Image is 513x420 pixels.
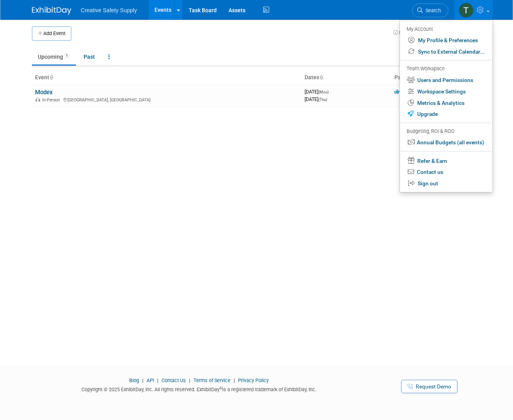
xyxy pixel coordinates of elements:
[32,384,366,393] div: Copyright © 2025 ExhibitDay, Inc. All rights reserved. ExhibitDay is a registered trademark of Ex...
[407,127,485,136] div: Budgeting, ROI & ROO
[147,377,154,383] a: API
[49,74,53,80] a: Sort by Event Name
[232,377,237,383] span: |
[129,377,139,383] a: Blog
[81,7,137,13] span: Creative Safety Supply
[219,386,222,390] sup: ®
[32,7,71,15] img: ExhibitDay
[319,74,323,80] a: Sort by Start Date
[407,65,485,73] div: Team Workspace
[318,97,327,102] span: (Thu)
[63,53,70,59] span: 1
[400,178,493,189] a: Sign out
[305,89,331,95] span: [DATE]
[155,377,160,383] span: |
[78,49,101,64] a: Past
[412,4,448,17] a: Search
[238,377,269,383] a: Privacy Policy
[330,89,331,95] span: -
[400,137,493,148] a: Annual Budgets (all events)
[305,96,327,102] span: [DATE]
[400,166,493,178] a: Contact us
[140,377,145,383] span: |
[401,380,457,393] a: Request Demo
[35,89,53,96] a: Modex
[459,3,474,18] img: Thom Cheney
[400,108,493,120] a: Upgrade
[400,155,493,167] a: Refer & Earn
[32,71,301,84] th: Event
[32,49,76,64] a: Upcoming1
[35,96,298,103] div: [GEOGRAPHIC_DATA], [GEOGRAPHIC_DATA]
[391,71,481,84] th: Participation
[32,26,71,41] button: Add Event
[400,35,493,46] a: My Profile & Preferences
[400,75,493,86] a: Users and Permissions
[394,89,425,95] span: Committed
[423,7,441,13] span: Search
[187,377,192,383] span: |
[35,97,40,101] img: In-Person Event
[400,86,493,97] a: Workspace Settings
[400,46,493,58] a: Sync to External Calendar...
[162,377,186,383] a: Contact Us
[42,97,62,103] span: In-Person
[301,71,391,84] th: Dates
[193,377,230,383] a: Terms of Service
[400,97,493,109] a: Metrics & Analytics
[393,30,481,35] a: How to sync to an external calendar...
[407,24,485,34] div: My Account
[318,90,329,94] span: (Mon)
